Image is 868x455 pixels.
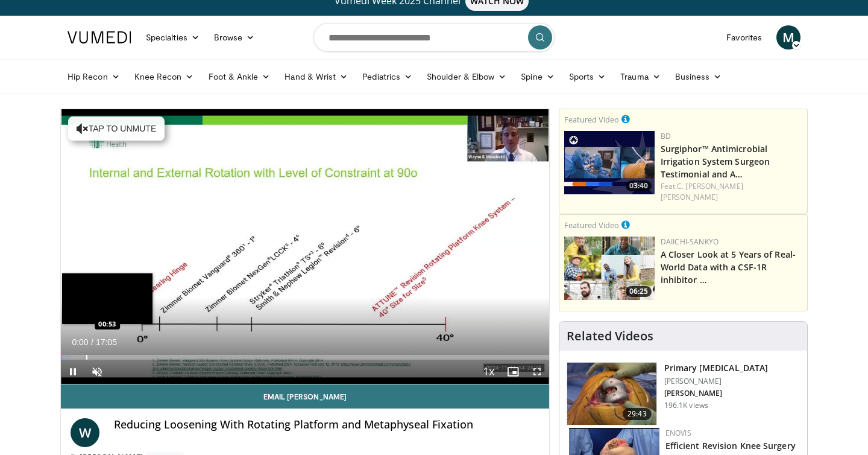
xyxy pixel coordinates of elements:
button: Pause [61,360,85,384]
div: Progress Bar [61,355,549,360]
span: 29:43 [623,408,652,420]
a: 06:25 [564,237,655,300]
img: 70422da6-974a-44ac-bf9d-78c82a89d891.150x105_q85_crop-smart_upscale.jpg [564,131,655,194]
small: Featured Video [564,220,619,231]
h4: Related Videos [567,329,653,343]
a: Favorites [719,25,769,49]
a: Sports [562,65,614,89]
span: 17:05 [96,337,117,347]
a: Enovis [665,428,691,438]
p: [PERSON_NAME] [664,377,768,386]
a: Hip Recon [60,65,127,89]
button: Playback Rate [477,360,501,384]
img: 93c22cae-14d1-47f0-9e4a-a244e824b022.png.150x105_q85_crop-smart_upscale.jpg [564,237,655,300]
a: Surgiphor™ Antimicrobial Irrigation System Surgeon Testimonial and A… [661,143,770,180]
a: Hand & Wrist [277,65,355,89]
a: BD [661,131,671,141]
a: A Closer Look at 5 Years of Real-World Data with a CSF-1R inhibitor … [661,249,796,285]
span: 03:40 [626,180,652,191]
a: 03:40 [564,131,655,194]
a: Knee Recon [127,65,201,89]
button: Fullscreen [525,360,549,384]
video-js: Video Player [61,109,549,384]
img: VuMedi Logo [68,31,131,43]
a: W [71,418,99,447]
span: 06:25 [626,286,652,297]
p: [PERSON_NAME] [664,389,768,398]
a: 29:43 Primary [MEDICAL_DATA] [PERSON_NAME] [PERSON_NAME] 196.1K views [567,362,800,426]
img: 297061_3.png.150x105_q85_crop-smart_upscale.jpg [567,363,656,425]
p: 196.1K views [664,401,708,410]
h3: Primary [MEDICAL_DATA] [664,362,768,374]
span: / [91,337,93,347]
button: Unmute [85,360,109,384]
a: Pediatrics [355,65,420,89]
a: Spine [514,65,561,89]
a: Daiichi-Sankyo [661,237,719,247]
a: C. [PERSON_NAME] [PERSON_NAME] [661,181,743,202]
button: Tap to unmute [68,116,165,141]
a: Specialties [139,25,207,49]
a: Browse [207,25,262,49]
button: Enable picture-in-picture mode [501,360,525,384]
a: Email [PERSON_NAME] [61,384,549,409]
a: Shoulder & Elbow [420,65,514,89]
a: Trauma [613,65,668,89]
small: Featured Video [564,114,619,125]
span: 0:00 [72,337,88,347]
div: Feat. [661,181,802,203]
h4: Reducing Loosening With Rotating Platform and Metaphyseal Fixation [114,418,539,431]
input: Search topics, interventions [313,23,555,52]
a: M [776,25,800,49]
a: Foot & Ankle [201,65,278,89]
a: Business [668,65,729,89]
